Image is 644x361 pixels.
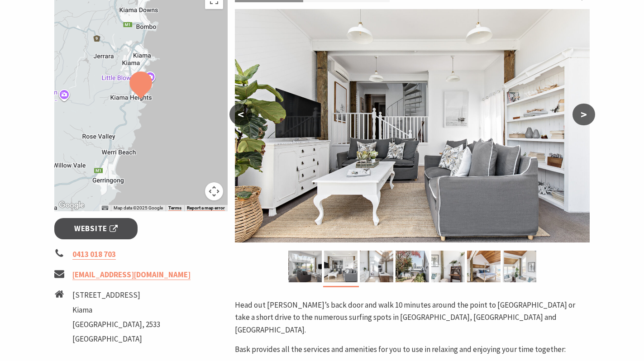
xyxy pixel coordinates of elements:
button: < [229,104,252,125]
span: Website [74,223,118,235]
a: Report a map error [187,205,225,211]
li: [GEOGRAPHIC_DATA], 2533 [72,318,160,331]
a: Terms (opens in new tab) [168,205,181,211]
button: Map camera controls [205,182,223,200]
a: 0413 018 703 [72,249,116,260]
button: > [572,104,595,125]
p: Bask provides all the services and amenities for you to use in relaxing and enjoying your time to... [235,343,590,356]
a: Website [54,218,138,239]
li: Kiama [72,304,160,316]
a: [EMAIL_ADDRESS][DOMAIN_NAME] [72,270,191,280]
span: Map data ©2025 Google [114,205,163,210]
li: [STREET_ADDRESS] [72,289,160,301]
li: [GEOGRAPHIC_DATA] [72,333,160,345]
button: Keyboard shortcuts [102,205,108,211]
img: Google [57,199,86,211]
a: Open this area in Google Maps (opens a new window) [57,199,86,211]
p: Head out [PERSON_NAME]’s back door and walk 10 minutes around the point to [GEOGRAPHIC_DATA] or t... [235,299,590,336]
